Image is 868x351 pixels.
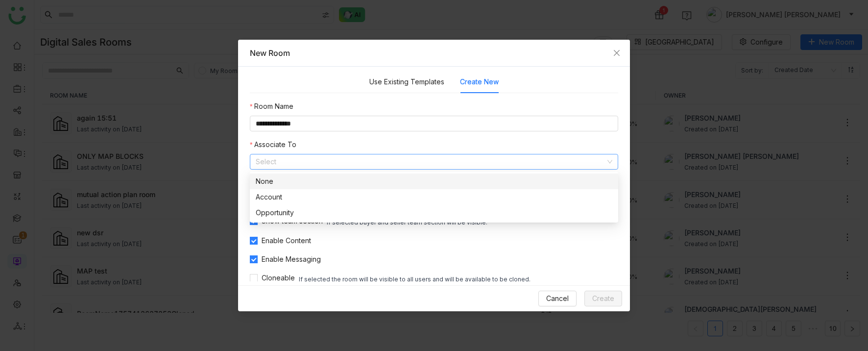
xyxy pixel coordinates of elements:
span: Enable Content [258,235,315,246]
button: Create [584,291,622,306]
label: Room Name [250,101,293,112]
span: Cancel [546,293,569,304]
div: If selected the room will be visible to all users and will be available to be cloned. [299,275,530,284]
div: Account [256,192,612,202]
nz-option-item: None [250,174,618,189]
nz-option-item: Account [250,189,618,205]
nz-option-item: Opportunity [250,205,618,221]
span: Cloneable [258,273,299,283]
button: Cancel [538,291,577,306]
div: New Room [250,48,618,58]
button: Create New [460,76,499,87]
button: Use Existing Templates [369,76,444,87]
span: Enable Messaging [258,254,325,265]
div: None [256,176,612,187]
div: Opportunity [256,207,612,218]
button: Close [603,40,630,66]
label: Associate To [250,139,296,150]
